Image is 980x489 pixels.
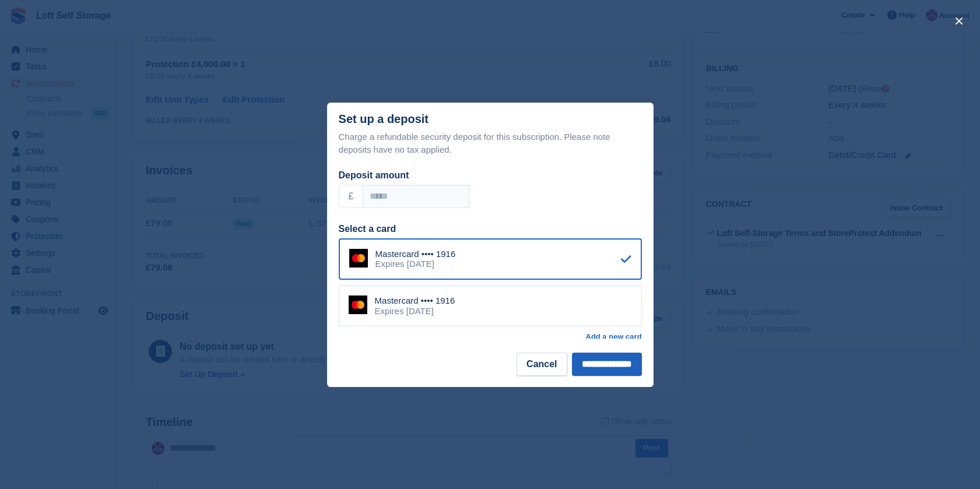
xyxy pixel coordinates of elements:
a: Add a new card [585,332,641,342]
div: Expires [DATE] [375,259,456,269]
div: Select a card [339,222,642,236]
div: Mastercard •••• 1916 [375,295,455,306]
img: Mastercard Logo [349,295,367,314]
p: Charge a refundable security deposit for this subscription. Please note deposits have no tax appl... [339,131,642,157]
button: close [950,12,968,30]
label: Deposit amount [339,170,409,180]
div: Mastercard •••• 1916 [375,249,456,259]
button: Cancel [517,353,567,376]
div: Expires [DATE] [375,306,455,316]
div: Set up a deposit [339,112,428,126]
img: Mastercard Logo [349,249,368,268]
